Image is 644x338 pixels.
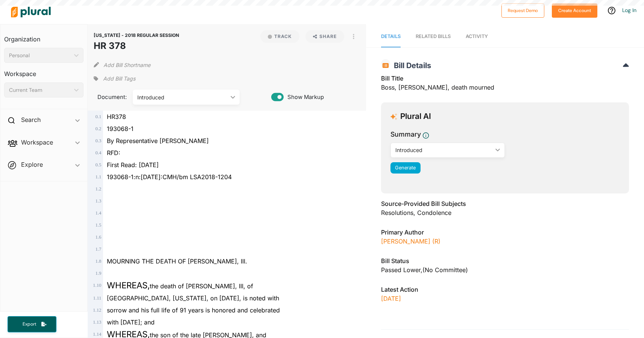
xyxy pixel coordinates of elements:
div: Introduced [395,146,493,154]
span: [US_STATE] - 2018 REGULAR SESSION [94,32,179,38]
button: Track [260,30,299,43]
h3: Source-Provided Bill Subjects [381,199,629,208]
h3: Bill Title [381,74,629,83]
div: Personal [9,52,71,59]
h3: Workspace [4,63,84,79]
h3: Summary [390,129,421,139]
span: 1 . 14 [93,332,101,337]
div: Add tags [94,73,135,84]
a: Log In [622,7,636,14]
span: RFD: [107,149,120,157]
a: RELATED BILLS [416,26,451,47]
div: Passed Lower , (no committee) [381,265,629,274]
span: 1 . 13 [93,320,101,325]
span: 0 . 2 [95,126,101,131]
span: 193068-1 [107,125,134,132]
span: Details [381,33,401,39]
span: MOURNING THE DEATH OF [PERSON_NAME], III. [107,257,247,265]
h3: Bill Status [381,256,629,265]
button: Request Demo [501,3,544,18]
span: Bill Details [390,61,431,70]
span: Activity [466,33,488,39]
span: 1 . 7 [95,247,101,252]
button: Share [302,30,347,43]
div: RELATED BILLS [416,33,451,40]
a: Activity [466,26,488,47]
h3: Plural AI [400,112,431,121]
span: 1 . 2 [95,186,101,192]
span: sorrow and his full life of 91 years is honored and celebrated [107,306,280,314]
span: Show Markup [284,93,324,101]
span: 1 . 5 [95,222,101,228]
span: 1 . 9 [95,271,101,276]
button: Add Bill Shortname [103,59,150,71]
span: the death of [PERSON_NAME], III, of [107,282,253,290]
span: Export [17,321,41,327]
span: 0 . 3 [95,138,101,143]
span: 1 . 6 [95,234,101,240]
span: By Representative [PERSON_NAME] [107,137,209,145]
h1: HR 378 [94,39,179,53]
div: Current Team [9,86,71,94]
span: First Read: [DATE] [107,161,159,169]
button: Create Account [552,3,597,18]
h3: Primary Author [381,228,629,237]
span: 1 . 1 [95,174,101,180]
span: Generate [395,165,416,171]
span: 0 . 1 [95,114,101,119]
span: HR378 [107,113,126,120]
span: 0 . 4 [95,150,101,155]
button: Export [8,316,56,332]
a: [PERSON_NAME] (R) [381,238,440,245]
p: [DATE] [381,294,629,303]
span: 0 . 5 [95,162,101,167]
span: 1 . 4 [95,210,101,216]
a: Details [381,26,401,47]
span: 193068-1:n:[DATE]:CMH/bm LSA2018-1204 [107,173,232,181]
span: with [DATE]; and [107,318,155,326]
button: Share [305,30,344,43]
button: Generate [390,162,421,174]
span: Add Bill Tags [103,75,135,82]
a: Create Account [552,6,597,14]
h2: Search [21,116,41,124]
h3: Latest Action [381,285,629,294]
h3: Organization [4,28,84,45]
span: 1 . 11 [93,295,102,301]
a: Request Demo [501,6,544,14]
div: Resolutions, Condolence [381,208,629,217]
span: 1 . 12 [93,308,101,313]
span: WHEREAS, [107,280,150,290]
span: 1 . 8 [95,259,101,264]
span: [GEOGRAPHIC_DATA], [US_STATE], on [DATE], is noted with [107,294,279,302]
div: Boss, [PERSON_NAME], death mourned [381,74,629,96]
span: Document: [94,93,123,101]
div: Introduced [137,93,228,101]
span: 1 . 3 [95,198,101,204]
span: 1 . 10 [93,283,101,288]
